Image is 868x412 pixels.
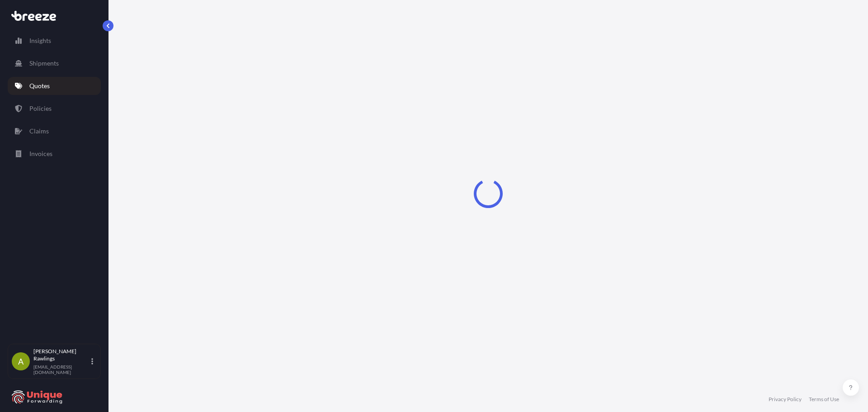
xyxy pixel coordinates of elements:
[8,122,101,140] a: Claims
[809,396,839,403] a: Terms of Use
[29,36,51,45] p: Insights
[8,54,101,72] a: Shipments
[8,99,101,118] a: Policies
[29,81,50,90] p: Quotes
[29,59,59,68] p: Shipments
[8,145,101,163] a: Invoices
[33,364,90,375] p: [EMAIL_ADDRESS][DOMAIN_NAME]
[33,348,90,362] p: [PERSON_NAME] Rawlings
[8,77,101,95] a: Quotes
[769,396,802,403] a: Privacy Policy
[29,127,49,136] p: Claims
[8,32,101,50] a: Insights
[29,149,52,158] p: Invoices
[11,390,63,404] img: organization-logo
[18,357,24,366] span: A
[29,104,52,113] p: Policies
